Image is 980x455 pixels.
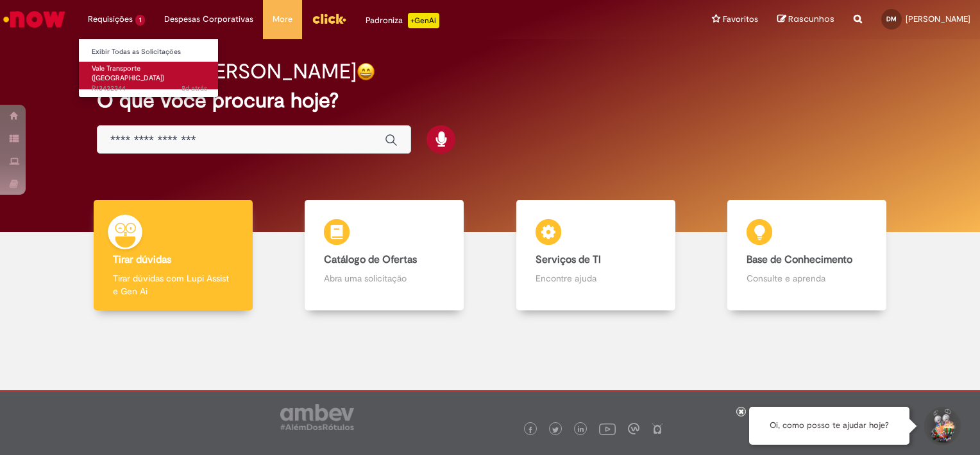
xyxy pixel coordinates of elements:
b: Tirar dúvidas [113,253,171,266]
time: 20/08/2025 13:07:31 [182,84,207,93]
span: 1 [135,15,145,26]
a: Aberto R13432344 : Vale Transporte (VT) [79,62,220,89]
h2: O que você procura hoje? [97,89,883,112]
img: logo_footer_twitter.png [552,427,559,433]
b: Catálogo de Ofertas [324,253,417,266]
a: Base de Conhecimento Consulte e aprenda [702,200,913,311]
img: logo_footer_workplace.png [628,423,639,434]
ul: Requisições [78,39,219,98]
a: Rascunhos [777,13,834,26]
a: Serviços de TI Encontre ajuda [490,200,702,311]
a: Exibir Todas as Solicitações [79,45,220,59]
span: Favoritos [723,13,758,26]
img: logo_footer_ambev_rotulo_gray.png [280,404,354,430]
b: Serviços de TI [536,253,601,266]
img: logo_footer_youtube.png [599,420,616,437]
h2: Boa tarde, [PERSON_NAME] [97,60,357,83]
img: logo_footer_naosei.png [652,423,663,434]
span: [PERSON_NAME] [906,13,970,24]
span: Rascunhos [788,13,834,25]
a: Tirar dúvidas Tirar dúvidas com Lupi Assist e Gen Ai [67,200,279,311]
div: Oi, como posso te ajudar hoje? [749,407,909,445]
img: ServiceNow [1,6,67,32]
p: Encontre ajuda [536,272,656,285]
span: DM [886,15,897,23]
img: click_logo_yellow_360x200.png [312,9,346,28]
div: Padroniza [366,13,439,28]
span: More [273,13,292,26]
p: +GenAi [408,13,439,28]
img: logo_footer_facebook.png [527,427,534,433]
span: Vale Transporte ([GEOGRAPHIC_DATA]) [92,64,164,84]
p: Abra uma solicitação [324,272,444,285]
p: Consulte e aprenda [747,272,867,285]
span: Despesas Corporativas [164,13,253,26]
a: Catálogo de Ofertas Abra uma solicitação [279,200,491,311]
img: logo_footer_linkedin.png [578,426,584,434]
span: R13432344 [92,84,207,94]
span: 8d atrás [182,84,207,93]
button: Iniciar Conversa de Suporte [922,407,961,445]
span: Requisições [88,13,133,26]
img: happy-face.png [357,62,375,81]
b: Base de Conhecimento [747,253,852,266]
p: Tirar dúvidas com Lupi Assist e Gen Ai [113,272,233,298]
